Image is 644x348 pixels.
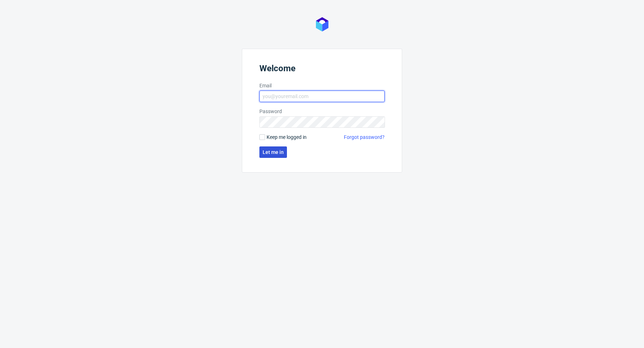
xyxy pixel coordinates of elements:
[259,91,385,102] input: you@youremail.com
[259,146,287,158] button: Let me in
[259,82,385,89] label: Email
[263,150,284,155] span: Let me in
[259,108,385,115] label: Password
[259,63,385,76] header: Welcome
[267,134,307,141] span: Keep me logged in
[344,134,385,141] a: Forgot password?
